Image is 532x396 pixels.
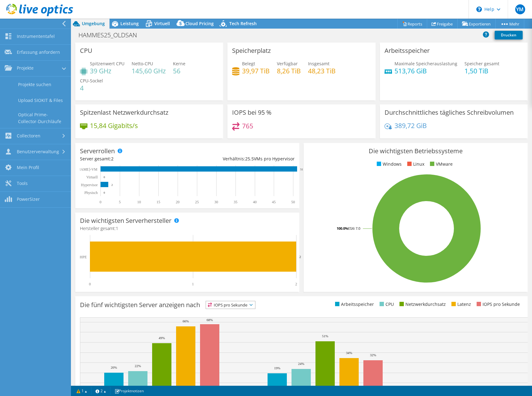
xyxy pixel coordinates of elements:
span: Spitzenwert CPU [90,61,124,67]
span: Tech Refresh [229,21,257,26]
text: 0 [104,191,105,194]
h1: HAMMES25_OLDSAN [76,32,147,39]
li: Windows [375,161,402,168]
text: 0 [100,200,101,204]
a: Exportieren [457,19,496,29]
h3: Serverrollen [80,148,115,154]
span: YM [515,4,525,14]
h3: Die wichtigsten Serverhersteller [80,217,171,224]
text: 51% [322,334,328,338]
tspan: ESXi 7.0 [348,226,360,231]
text: 2 [295,282,297,286]
svg: \n [476,7,482,12]
text: 19% [274,366,280,370]
text: 0 [104,176,105,179]
h4: 513,76 GiB [394,67,457,74]
h3: Arbeitsspeicher [385,47,430,54]
span: IOPS pro Sekunde [206,301,255,309]
text: HPE [80,255,87,259]
h4: 48,23 TiB [308,67,336,74]
h3: Durchschnittliches tägliches Schreibvolumen [385,109,514,116]
span: Maximale Speicherauslastung [394,61,457,67]
h3: Die wichtigsten Betriebssysteme [308,148,523,154]
h4: Hersteller gesamt: [80,225,295,232]
a: 2 [91,387,110,395]
li: CPU [378,301,394,308]
h4: 56 [173,67,185,74]
text: 10 [137,200,141,204]
div: Verhältnis: VMs pro Hypervisor [187,155,295,162]
h4: 39,97 TiB [242,67,270,74]
text: 20 [176,200,180,204]
span: Verfügbar [277,61,298,67]
li: Arbeitsspeicher [334,301,374,308]
text: 1 [192,282,194,286]
li: Linux [406,161,424,168]
h3: CPU [80,47,92,54]
span: CPU-Sockel [80,78,103,84]
h4: 4 [80,85,103,91]
text: 34% [346,351,352,355]
span: Leistung [120,21,139,26]
text: 20% [111,366,117,369]
li: IOPS pro Sekunde [475,301,520,308]
text: 32% [370,353,376,357]
text: 2 [299,255,301,259]
text: 24% [298,362,304,366]
text: Virtuell [86,175,98,179]
h4: 8,26 TiB [277,67,301,74]
text: 2 [111,183,113,186]
h3: IOPS bei 95 % [232,109,272,116]
a: 1 [72,387,91,395]
text: Hypervisor [81,183,98,187]
span: Netto-CPU [132,61,153,67]
h3: Speicherplatz [232,47,271,54]
h4: 145,60 GHz [132,67,166,74]
h4: 15,84 Gigabits/s [90,122,138,129]
text: 66% [183,319,189,323]
li: VMware [428,161,453,168]
span: Kerne [173,61,185,67]
h4: 765 [242,122,253,129]
text: 22% [135,364,141,368]
text: 30 [214,200,218,204]
a: Freigabe [427,19,458,29]
text: 45 [272,200,276,204]
text: 5 [119,200,121,204]
text: Physisch [84,191,98,195]
a: Reports [397,19,427,29]
span: 2 [111,156,114,162]
text: 15 [156,200,160,204]
span: Insgesamt [308,61,329,67]
text: 68% [207,318,213,322]
li: Netzwerkdurchsatz [398,301,446,308]
h4: 389,72 GiB [394,122,427,129]
h3: Spitzenlast Netzwerkdurchsatz [80,109,168,116]
text: 51 [300,168,303,171]
text: 50 [291,200,295,204]
span: Belegt [242,61,255,67]
a: Drucken [495,31,523,39]
a: Mehr [495,19,524,29]
a: Projektnotizen [110,387,148,395]
span: Virtuell [154,21,170,26]
h4: 1,50 TiB [464,67,499,74]
text: 49% [159,336,165,340]
span: 1 [116,225,118,231]
text: 0 [89,282,91,286]
span: Speicher gesamt [464,61,499,67]
tspan: 100.0% [337,226,348,231]
text: 40 [253,200,257,204]
text: 35 [234,200,237,204]
div: Server gesamt: [80,155,187,162]
span: 25.5 [245,156,254,162]
span: Umgebung [82,21,105,26]
li: Latenz [450,301,471,308]
span: Cloud Pricing [185,21,214,26]
text: 25 [195,200,199,204]
h4: 39 GHz [90,67,124,74]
